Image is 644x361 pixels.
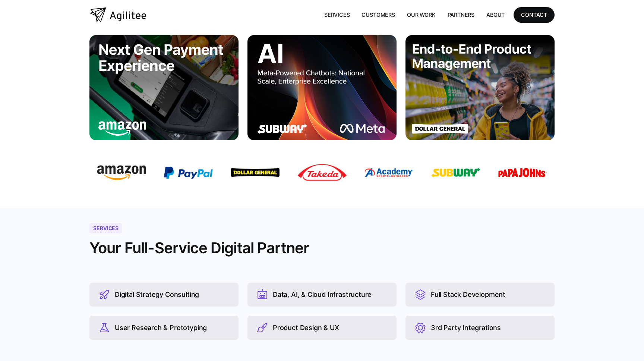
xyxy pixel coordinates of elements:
[356,7,401,22] a: Customers
[115,291,199,299] div: Digital Strategy Consulting
[401,7,442,22] a: Our Work
[431,324,501,332] div: 3rd Party Integrations
[431,291,505,299] div: Full Stack Development
[273,324,339,332] div: Product Design & UX
[442,7,481,22] a: Partners
[89,239,309,257] h2: Your Full-Service Digital Partner
[115,324,207,332] div: User Research & Prototyping
[89,223,122,233] div: Services
[318,7,356,22] a: Services
[273,291,372,299] div: Data, AI, & Cloud Infrastructure
[521,10,547,19] div: CONTACT
[89,7,146,22] a: home
[480,7,511,22] a: About
[514,7,555,22] a: CONTACT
